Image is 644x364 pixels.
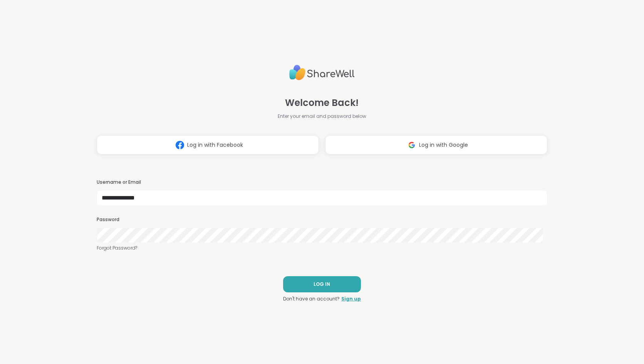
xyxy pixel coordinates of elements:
[283,276,361,292] button: LOG IN
[289,62,355,84] img: ShareWell Logo
[404,138,419,152] img: ShareWell Logomark
[187,141,243,149] span: Log in with Facebook
[341,295,361,302] a: Sign up
[97,216,547,223] h3: Password
[97,245,547,252] a: Forgot Password?
[97,135,319,154] button: Log in with Facebook
[278,113,366,120] span: Enter your email and password below
[325,135,547,154] button: Log in with Google
[285,96,359,110] span: Welcome Back!
[173,138,187,152] img: ShareWell Logomark
[419,141,468,149] span: Log in with Google
[97,179,547,186] h3: Username or Email
[314,281,330,288] span: LOG IN
[283,295,340,302] span: Don't have an account?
